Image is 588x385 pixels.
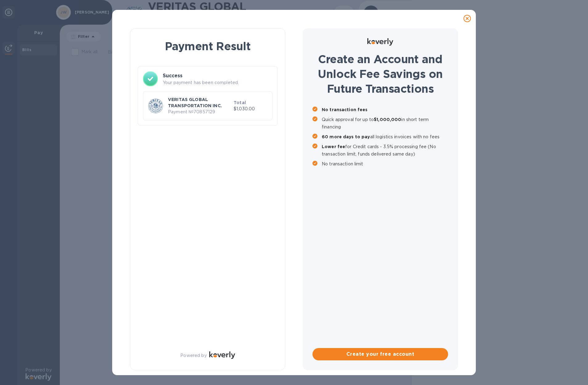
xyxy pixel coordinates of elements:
[312,52,448,96] h1: Create an Account and Unlock Fee Savings on Future Transactions
[168,96,231,109] p: VERITAS GLOBAL TRANSPORTATION INC.
[317,351,443,358] span: Create your free account
[163,72,272,79] h3: Success
[322,143,448,158] p: for Credit cards - 3.5% processing fee (No transaction limit, funds delivered same day)
[209,351,235,359] img: Logo
[322,133,448,140] p: all logistics invoices with no fees
[140,38,275,54] h1: Payment Result
[322,134,370,139] b: 60 more days to pay
[322,107,368,112] b: No transaction fees
[322,116,448,131] p: Quick approval for up to in short term financing
[234,100,246,105] b: Total
[168,109,231,115] p: Payment № 70857129
[367,38,393,46] img: Logo
[312,348,448,360] button: Create your free account
[234,106,267,112] p: $1,030.00
[322,144,345,149] b: Lower fee
[180,352,206,359] p: Powered by
[322,160,448,168] p: No transaction limit
[163,79,272,86] p: Your payment has been completed.
[374,117,401,122] b: $1,000,000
